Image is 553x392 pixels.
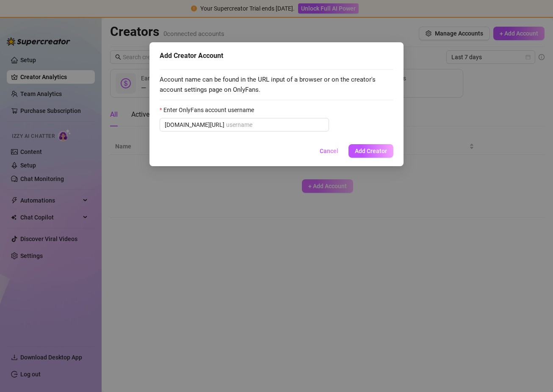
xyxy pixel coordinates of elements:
[160,51,393,61] div: Add Creator Account
[160,105,260,115] label: Enter OnlyFans account username
[348,144,393,158] button: Add Creator
[313,144,345,158] button: Cancel
[355,148,387,154] span: Add Creator
[165,120,224,129] span: [DOMAIN_NAME][URL]
[160,75,393,95] span: Account name can be found in the URL input of a browser or on the creator's account settings page...
[226,120,324,129] input: Enter OnlyFans account username
[320,148,338,154] span: Cancel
